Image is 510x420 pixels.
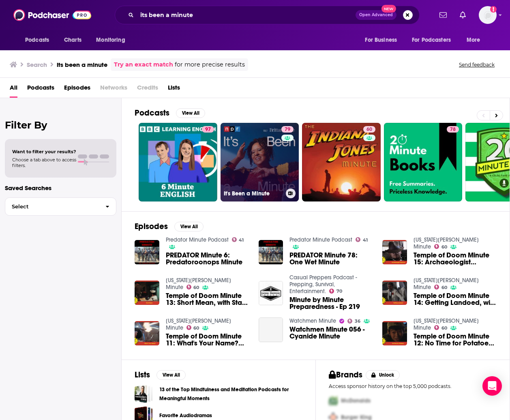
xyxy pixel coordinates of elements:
[456,61,497,68] button: Send feedback
[135,370,150,380] h2: Lists
[259,281,283,306] a: Minute by Minute Preparedness - Ep 219
[139,123,217,201] a: 97
[159,411,212,420] a: Favorite Audiodramas
[441,326,447,330] span: 60
[135,370,186,380] a: ListsView All
[259,317,283,342] a: Watchmen Minute 056 - Cyanide Minute
[5,197,116,216] button: Select
[64,34,81,46] span: Charts
[174,222,204,231] button: View All
[302,123,381,201] a: 60
[363,238,368,242] span: 41
[135,221,168,231] h2: Episodes
[135,385,153,403] a: 13 of the Top Mindfulness and Meditation Podcasts for Meaningful Moments
[27,81,54,98] span: Podcasts
[135,240,159,265] img: PREDATOR Minute 6: Predatoroonops Minute
[363,126,375,133] a: 60
[289,252,373,266] a: PREDATOR Minute 78: One Wet Minute
[456,8,469,22] a: Show notifications dropdown
[479,6,497,24] button: Show profile menu
[100,81,127,98] span: Networks
[382,281,407,305] img: Temple of Doom Minute 14: Getting Landoed, with Star Wars Minute
[414,236,479,250] a: Indiana Jones Minute
[259,240,283,265] img: PREDATOR Minute 78: One Wet Minute
[135,321,159,346] img: Temple of Doom Minute 11: What's Your Name? with Star Wars Minute
[289,326,373,340] span: Watchmen Minute 056 - Cyanide Minute
[159,385,302,403] a: 13 of the Top Mindfulness and Meditation Podcasts for Meaningful Moments
[436,8,450,22] a: Show notifications dropdown
[114,60,173,69] a: Try an exact match
[414,277,479,291] a: Indiana Jones Minute
[441,286,447,289] span: 60
[479,6,497,24] span: Logged in as susansaulny
[135,108,169,118] h2: Podcasts
[447,126,459,133] a: 78
[326,392,341,409] img: First Pro Logo
[175,60,245,69] span: for more precise results
[289,296,373,310] a: Minute by Minute Preparedness - Ep 219
[5,184,116,192] p: Saved Searches
[12,149,76,154] span: Want to filter your results?
[356,237,368,242] a: 41
[285,126,290,134] span: 79
[25,34,49,46] span: Podcasts
[135,108,205,118] a: PodcastsView All
[382,321,407,346] img: Temple of Doom Minute 12: No Time for Potatoes, with Star Wars Minute
[359,13,393,17] span: Open Advanced
[57,61,107,69] h3: its been a minute
[64,81,90,98] a: Episodes
[366,370,400,380] button: Unlock
[19,32,60,48] button: open menu
[289,236,352,243] a: Predator Minute Podcast
[221,123,299,201] a: 79It's Been a Minute
[135,281,159,305] a: Temple of Doom Minute 13: Short Mean, with Star Wars Minute
[482,376,502,396] div: Open Intercom Messenger
[239,238,244,242] span: 41
[412,34,451,46] span: For Podcasters
[168,81,180,98] a: Lists
[289,274,357,295] a: Casual Preppers Podcast - Prepping, Survival, Entertainment.
[10,81,17,98] span: All
[414,317,479,331] a: Indiana Jones Minute
[166,252,249,266] a: PREDATOR Minute 6: Predatoroonops Minute
[329,370,362,380] h2: Brands
[434,325,447,330] a: 60
[329,289,342,294] a: 70
[137,81,158,98] span: Credits
[329,383,497,389] p: Access sponsor history on the top 5,000 podcasts.
[166,292,249,306] span: Temple of Doom Minute 13: Short Mean, with Star Wars Minute
[467,34,480,46] span: More
[414,292,497,306] a: Temple of Doom Minute 14: Getting Landoed, with Star Wars Minute
[434,244,447,249] a: 60
[407,32,463,48] button: open menu
[382,240,407,265] img: Temple of Doom Minute 15: Archaeologist Napwear, with Star Wars Minute
[434,285,447,289] a: 60
[202,126,214,133] a: 97
[450,126,456,134] span: 78
[5,204,99,209] span: Select
[384,123,463,201] a: 78
[13,7,91,23] img: Podchaser - Follow, Share and Rate Podcasts
[90,32,135,48] button: open menu
[232,237,244,242] a: 41
[355,319,360,323] span: 36
[135,221,204,231] a: EpisodesView All
[281,126,294,133] a: 79
[176,108,205,118] button: View All
[414,333,497,347] a: Temple of Doom Minute 12: No Time for Potatoes, with Star Wars Minute
[414,252,497,266] a: Temple of Doom Minute 15: Archaeologist Napwear, with Star Wars Minute
[359,32,407,48] button: open menu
